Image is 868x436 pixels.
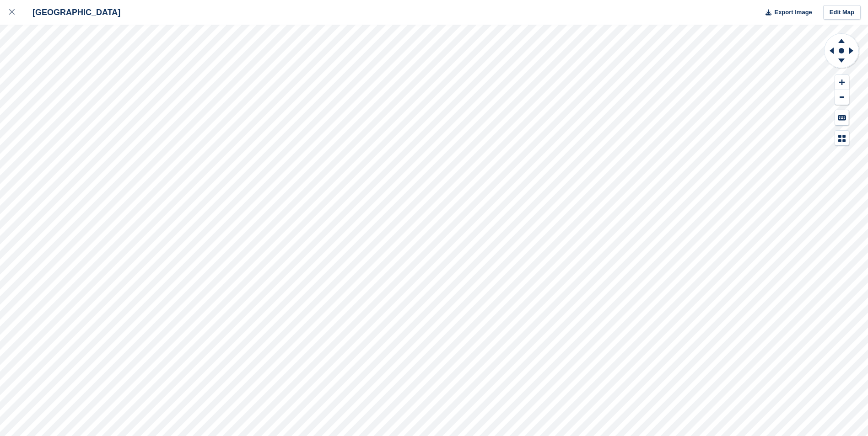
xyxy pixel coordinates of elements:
button: Keyboard Shortcuts [835,110,849,125]
button: Zoom In [835,75,849,90]
button: Export Image [760,5,812,20]
button: Map Legend [835,131,849,146]
a: Edit Map [823,5,861,20]
span: Export Image [774,8,812,17]
button: Zoom Out [835,90,849,105]
div: [GEOGRAPHIC_DATA] [24,7,120,18]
